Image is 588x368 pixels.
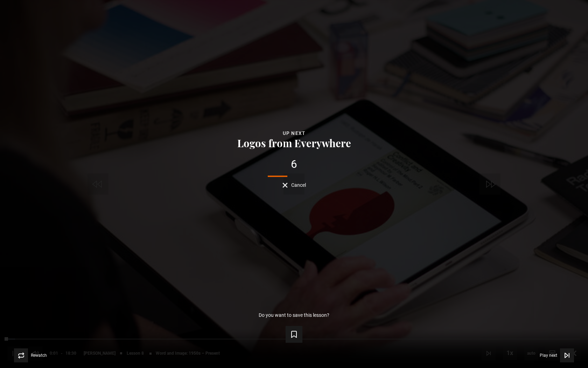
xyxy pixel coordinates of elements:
[14,348,47,362] button: Rewatch
[540,353,557,357] span: Play next
[282,183,306,188] button: Cancel
[259,313,329,318] p: Do you want to save this lesson?
[11,159,577,170] div: 6
[291,183,306,188] span: Cancel
[235,137,353,148] button: Logos from Everywhere
[11,129,577,137] div: Up next
[31,353,47,357] span: Rewatch
[540,348,574,362] button: Play next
